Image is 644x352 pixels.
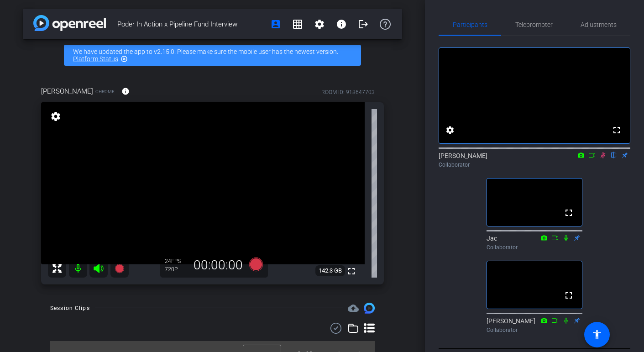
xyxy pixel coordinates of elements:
[117,15,265,33] span: Poder In Action x Pipeline Fund Interview
[581,21,617,28] span: Adjustments
[608,151,619,159] mat-icon: flip
[439,161,630,169] div: Collaborator
[165,257,188,265] div: 24
[121,87,130,95] mat-icon: info
[358,19,369,30] mat-icon: logout
[171,258,181,264] span: FPS
[321,88,375,96] div: ROOM ID: 918647703
[33,15,106,31] img: app-logo
[346,266,357,277] mat-icon: fullscreen
[592,329,602,340] mat-icon: accessibility
[487,234,582,252] div: Jac
[515,21,553,28] span: Teleprompter
[364,303,375,314] img: Session clips
[439,151,630,169] div: [PERSON_NAME]
[64,45,361,66] div: We have updated the app to v2.15.0. Please make sure the mobile user has the newest version.
[611,125,622,136] mat-icon: fullscreen
[49,111,62,122] mat-icon: settings
[165,266,188,273] div: 720P
[453,21,487,28] span: Participants
[315,265,345,276] span: 142.3 GB
[41,86,93,96] span: [PERSON_NAME]
[487,316,582,334] div: [PERSON_NAME]
[188,257,249,273] div: 00:00:00
[563,290,574,301] mat-icon: fullscreen
[50,304,90,313] div: Session Clips
[95,88,115,95] span: Chrome
[314,19,325,30] mat-icon: settings
[73,55,118,63] a: Platform Status
[445,125,456,136] mat-icon: settings
[336,19,347,30] mat-icon: info
[120,55,128,63] mat-icon: highlight_off
[292,19,303,30] mat-icon: grid_on
[487,326,582,334] div: Collaborator
[348,303,359,314] span: Destinations for your clips
[348,303,359,314] mat-icon: cloud_upload
[270,19,281,30] mat-icon: account_box
[563,207,574,218] mat-icon: fullscreen
[487,243,582,252] div: Collaborator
